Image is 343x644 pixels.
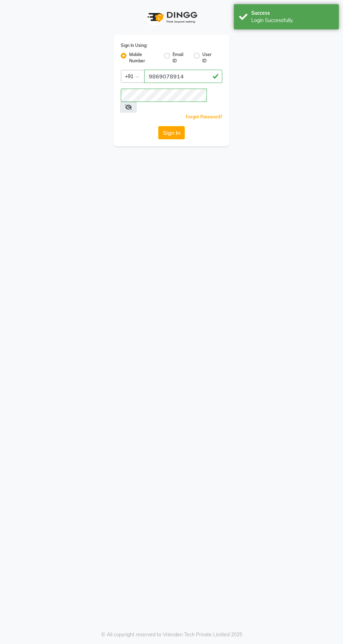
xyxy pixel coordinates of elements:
[158,126,185,139] button: Sign In
[144,70,222,83] input: Username
[121,42,147,49] label: Sign In Using:
[173,51,188,64] label: Email ID
[186,114,222,119] a: Forgot Password?
[251,17,334,24] div: Login Successfully.
[143,7,199,28] img: logo1.svg
[251,9,334,17] div: Success
[129,51,159,64] label: Mobile Number
[121,89,207,102] input: Username
[202,51,217,64] label: User ID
